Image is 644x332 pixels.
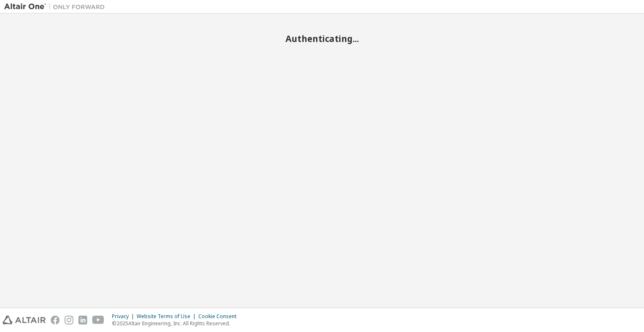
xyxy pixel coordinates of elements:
[51,316,60,324] img: facebook.svg
[4,3,109,11] img: Altair One
[92,316,104,324] img: youtube.svg
[78,316,87,324] img: linkedin.svg
[3,316,46,324] img: altair_logo.svg
[112,320,241,327] p: © 2025 Altair Engineering, Inc. All Rights Reserved.
[137,313,198,320] div: Website Terms of Use
[65,316,73,324] img: instagram.svg
[198,313,241,320] div: Cookie Consent
[4,33,640,44] h2: Authenticating...
[112,313,137,320] div: Privacy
